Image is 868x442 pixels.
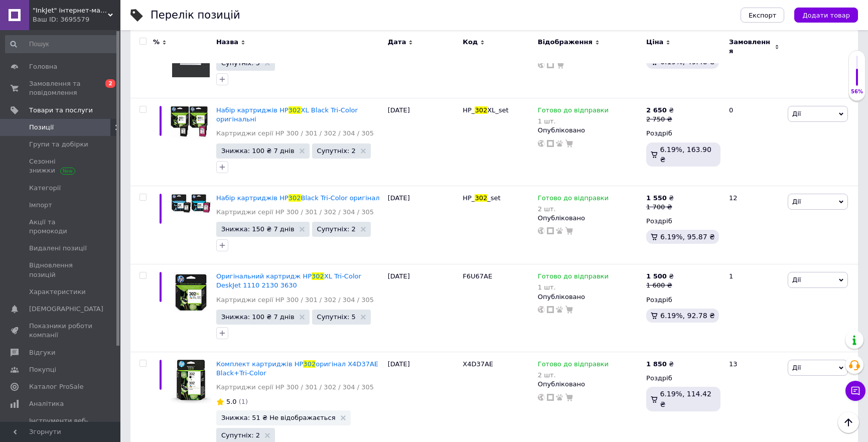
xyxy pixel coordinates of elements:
span: 302 [475,194,487,202]
div: 12 [723,186,785,264]
div: 1 700 ₴ [646,203,674,212]
span: 2 [105,79,115,88]
div: Роздріб [646,374,720,383]
span: 302 [475,106,487,114]
img: Комплект картриджей HP302 оригинал X4D37AE Black+Tri-Color [171,360,211,403]
span: Супутніх: 5 [221,60,260,66]
span: Ціна [646,38,663,47]
span: Дії [792,198,801,205]
span: 302 [303,360,316,368]
span: Black Tri-Color оригінал [301,194,380,202]
span: Експорт [749,12,777,19]
div: [DATE] [385,98,460,186]
input: Пошук [5,35,118,53]
span: Набір картриджів HP [216,194,288,202]
span: Готово до відправки [538,194,609,205]
div: 2 шт. [538,371,609,379]
a: Картриджи серії HP 300 / 301 / 302 / 304 / 305 [216,383,374,392]
span: 6.19%, 163.90 ₴ [660,145,711,164]
span: Дата [388,38,406,47]
span: 302 [288,106,301,114]
a: Картриджи серії HP 300 / 301 / 302 / 304 / 305 [216,129,374,138]
a: Набір картриджів HP302XL Black Tri-Color оригінальні [216,106,358,123]
div: Опубліковано [538,126,641,135]
span: Групи та добірки [29,140,88,149]
span: XL Black Tri-Color оригінальні [216,106,358,123]
span: Знижка: 100 ₴ 7 днів [221,314,295,320]
div: Роздріб [646,296,720,305]
span: Знижка: 150 ₴ 7 днів [221,226,295,232]
img: Набор картриджей HP 302 XL Black Tri-Color оригинальные [171,106,211,139]
span: Супутніх: 2 [317,226,356,232]
span: XL Tri-Color DeskJet 1110 2130 3630 [216,272,361,289]
a: Картриджи серії HP 300 / 301 / 302 / 304 / 305 [216,208,374,217]
span: F6U67AE [463,272,492,280]
span: Категорії [29,184,61,193]
span: Відновлення позицій [29,261,93,279]
div: Опубліковано [538,292,641,302]
div: [DATE] [385,264,460,352]
span: Покупці [29,365,56,374]
span: Дії [792,364,801,371]
img: Оригинальный картридж HP 302 XL Tri-Color DeskJet 1110 2130 3630 [171,272,211,313]
span: "InkJet" інтернет-магазин [33,6,108,15]
span: Відображення [538,38,593,47]
span: _set [487,194,500,202]
div: 1 600 ₴ [646,281,674,290]
div: Роздріб [646,217,720,226]
span: 6.19%, 49.48 ₴ [660,58,715,66]
span: Додати товар [802,12,850,19]
span: Оригінальний картридж HP [216,272,312,280]
button: Експорт [741,8,785,23]
a: Картриджи серії HP 300 / 301 / 302 / 304 / 305 [216,296,374,305]
a: Комплект картриджів HP302оригінал X4D37AE Black+Tri-Color [216,360,378,377]
span: Замовлення та повідомлення [29,79,93,97]
span: Набір картриджів HP [216,106,288,114]
span: Каталог ProSale [29,382,83,391]
span: HP_ [463,194,475,202]
span: Готово до відправки [538,360,609,371]
div: ₴ [646,360,674,369]
div: Ваш ID: 3695579 [33,15,120,24]
span: Знижка: 100 ₴ 7 днів [221,148,295,154]
a: Набір картриджів HP302Black Tri-Color оригінал [216,194,380,202]
span: 302 [312,272,324,280]
b: 2 650 [646,106,667,114]
span: Інструменти веб-майстра та SEO [29,416,93,434]
div: [DATE] [385,186,460,264]
span: Код [463,38,478,47]
div: Роздріб [646,129,720,138]
span: Відгуки [29,348,55,357]
span: 5.0 [226,398,237,405]
span: Товари та послуги [29,106,93,115]
span: Супутніх: 5 [317,314,356,320]
span: Акції та промокоди [29,218,93,236]
button: Чат з покупцем [845,381,865,401]
span: % [153,38,160,47]
div: ₴ [646,194,674,203]
span: HP_ [463,106,475,114]
div: ₴ [646,272,674,281]
span: 6.19%, 95.87 ₴ [660,233,715,241]
span: Головна [29,62,57,71]
span: Готово до відправки [538,106,609,117]
span: Назва [216,38,238,47]
div: Опубліковано [538,214,641,223]
span: Дії [792,276,801,283]
div: 1 шт. [538,283,609,291]
span: Готово до відправки [538,272,609,283]
span: Супутніх: 2 [317,148,356,154]
div: 0 [723,98,785,186]
div: 2 шт. [538,205,609,213]
span: [DEMOGRAPHIC_DATA] [29,305,103,314]
span: (1) [239,398,248,405]
a: Оригінальний картридж HP302XL Tri-Color DeskJet 1110 2130 3630 [216,272,361,289]
span: Сезонні знижки [29,157,93,175]
span: Дії [792,110,801,117]
span: Характеристики [29,287,86,297]
button: Наверх [838,412,859,433]
button: Додати товар [794,8,858,23]
div: Опубліковано [538,380,641,389]
span: XL_set [487,106,509,114]
div: 56% [849,88,865,95]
